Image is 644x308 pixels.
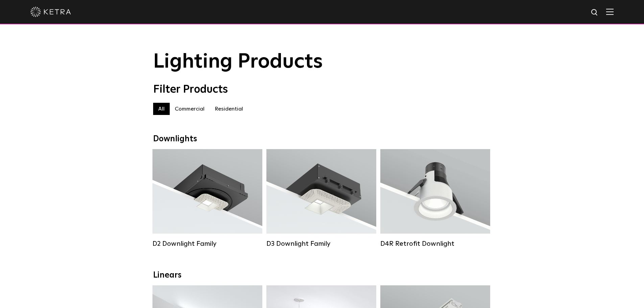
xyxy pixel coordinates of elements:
div: D3 Downlight Family [266,240,376,248]
div: Downlights [153,134,491,144]
img: search icon [591,8,599,17]
label: Commercial [170,103,210,115]
a: D2 Downlight Family Lumen Output:1200Colors:White / Black / Gloss Black / Silver / Bronze / Silve... [152,149,262,248]
label: All [153,103,170,115]
img: Hamburger%20Nav.svg [606,8,614,15]
a: D4R Retrofit Downlight Lumen Output:800Colors:White / BlackBeam Angles:15° / 25° / 40° / 60°Watta... [380,149,490,248]
div: Linears [153,270,491,280]
a: D3 Downlight Family Lumen Output:700 / 900 / 1100Colors:White / Black / Silver / Bronze / Paintab... [266,149,376,248]
div: Filter Products [153,83,491,96]
div: D4R Retrofit Downlight [380,240,490,248]
span: Lighting Products [153,52,323,72]
label: Residential [210,103,248,115]
img: ketra-logo-2019-white [30,7,71,17]
div: D2 Downlight Family [152,240,262,248]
